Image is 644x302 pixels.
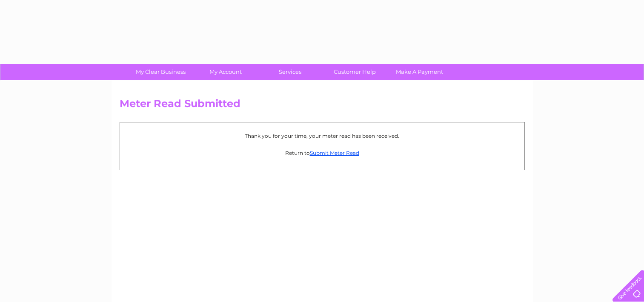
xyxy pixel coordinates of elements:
[310,150,359,156] a: Submit Meter Read
[126,64,196,80] a: My Clear Business
[124,132,520,140] p: Thank you for your time, your meter read has been received.
[255,64,325,80] a: Services
[384,64,455,80] a: Make A Payment
[320,64,390,80] a: Customer Help
[124,149,520,157] p: Return to
[190,64,260,80] a: My Account
[120,98,525,114] h2: Meter Read Submitted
